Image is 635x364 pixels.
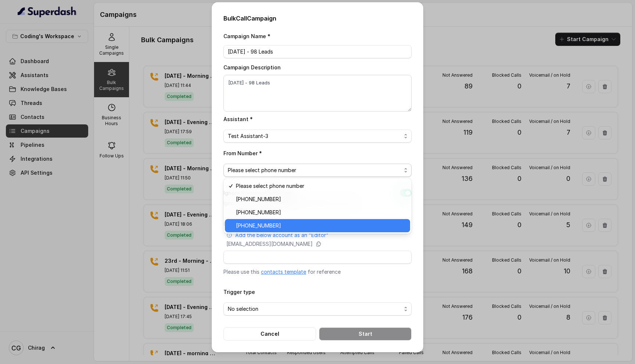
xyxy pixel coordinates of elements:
[223,164,412,177] button: Please select phone number
[228,166,401,175] span: Please select phone number
[236,182,406,190] span: Please select phone number
[236,195,406,204] span: [PHONE_NUMBER]
[236,221,406,230] span: [PHONE_NUMBER]
[236,208,406,217] span: [PHONE_NUMBER]
[223,178,412,234] div: Please select phone number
